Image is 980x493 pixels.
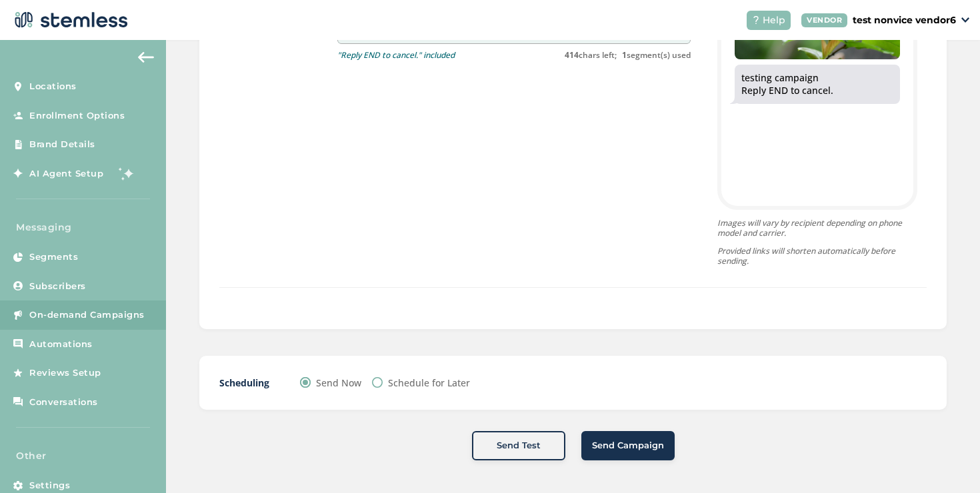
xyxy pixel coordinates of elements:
[316,376,361,390] label: Send Now
[337,49,455,61] p: "Reply END to cancel." included
[29,109,125,123] span: Enrollment Options
[29,280,86,293] span: Subscribers
[622,49,691,61] label: segment(s) used
[497,439,541,452] span: Send Test
[11,7,128,33] img: logo-dark-0685b13c.svg
[29,479,70,492] span: Settings
[853,13,956,27] p: test nonvice vendor6
[29,138,95,151] span: Brand Details
[388,376,470,390] label: Schedule for Later
[29,366,101,380] span: Reviews Setup
[801,13,847,27] div: VENDOR
[565,49,579,61] strong: 414
[29,80,77,93] span: Locations
[29,308,145,322] span: On-demand Campaigns
[138,52,154,63] img: icon-arrow-back-accent-c549486e.svg
[961,17,969,23] img: icon_down-arrow-small-66adaf34.svg
[581,431,675,460] button: Send Campaign
[622,49,627,61] strong: 1
[592,439,664,452] span: Send Campaign
[472,431,565,460] button: Send Test
[29,250,78,264] span: Segments
[29,167,103,181] span: AI Agent Setup
[763,13,785,27] span: Help
[29,396,98,409] span: Conversations
[741,71,893,97] div: testing campaign Reply END to cancel.
[717,246,927,266] p: Provided links will shorten automatically before sending.
[565,49,617,61] label: chars left;
[219,376,273,390] label: Scheduling
[913,429,980,493] iframe: Chat Widget
[717,218,927,238] p: Images will vary by recipient depending on phone model and carrier.
[29,338,93,351] span: Automations
[113,160,140,187] img: glitter-stars-b7820f95.gif
[752,16,760,24] img: icon-help-white-03924b79.svg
